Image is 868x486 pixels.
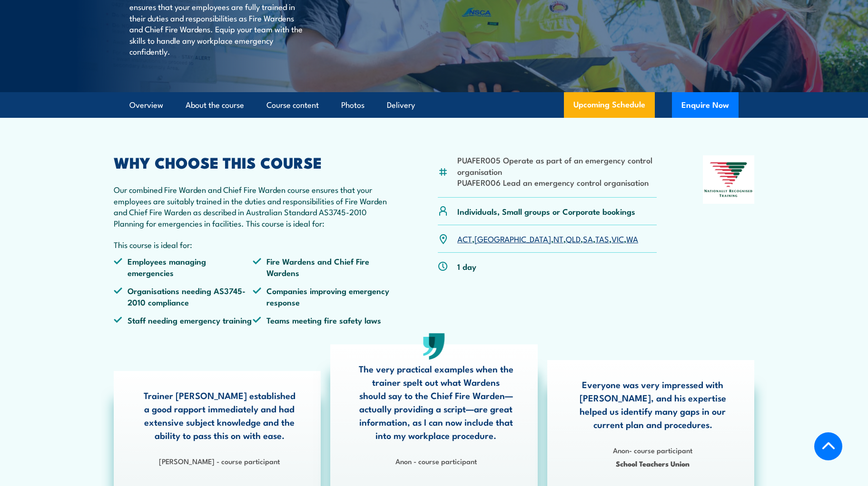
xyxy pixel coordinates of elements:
[266,93,319,118] a: Course content
[114,314,253,325] li: Staff needing emergency training
[142,389,297,442] p: Trainer [PERSON_NAME] established a good rapport immediately and had extensive subject knowledge ...
[595,233,609,244] a: TAS
[612,233,624,244] a: VIC
[395,456,477,466] strong: Anon - course participant
[457,177,657,188] li: PUAFER006 Lead an emergency control organisation
[457,261,476,272] p: 1 day
[159,456,280,466] strong: [PERSON_NAME] - course participant
[114,239,392,250] p: This course is ideal for:
[114,155,392,169] h2: WHY CHOOSE THIS COURSE
[114,285,253,307] li: Organisations needing AS3745-2010 compliance
[564,92,655,118] a: Upcoming Schedule
[129,93,163,118] a: Overview
[114,184,392,229] p: Our combined Fire Warden and Chief Fire Warden course ensures that your employees are suitably tr...
[575,378,730,431] p: Everyone was very impressed with [PERSON_NAME], and his expertise helped us identify many gaps in...
[672,92,739,118] button: Enquire Now
[583,233,593,244] a: SA
[703,155,754,204] img: Nationally Recognised Training logo.
[457,233,472,244] a: ACT
[114,256,253,278] li: Employees managing emergencies
[626,233,638,244] a: WA
[341,93,365,118] a: Photos
[253,314,392,325] li: Teams meeting fire safety laws
[474,233,551,244] a: [GEOGRAPHIC_DATA]
[387,93,415,118] a: Delivery
[553,233,563,244] a: NT
[253,285,392,307] li: Companies improving emergency response
[358,362,513,442] p: The very practical examples when the trainer spelt out what Wardens should say to the Chief Fire ...
[457,206,635,217] p: Individuals, Small groups or Corporate bookings
[457,154,657,177] li: PUAFER005 Operate as part of an emergency control organisation
[575,458,730,469] span: School Teachers Union
[253,256,392,278] li: Fire Wardens and Chief Fire Wardens
[457,233,638,244] p: , , , , , , ,
[186,93,244,118] a: About the course
[613,445,692,455] strong: Anon- course participant
[566,233,581,244] a: QLD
